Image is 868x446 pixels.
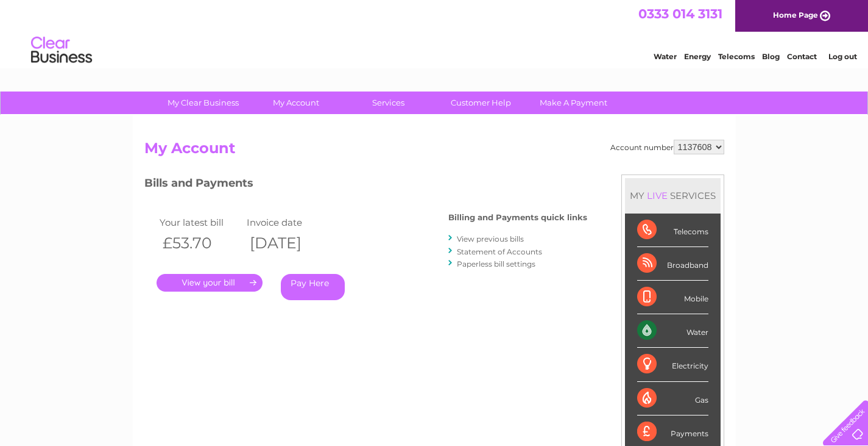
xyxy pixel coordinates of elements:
a: View previous bills [457,234,524,243]
div: Water [637,314,708,348]
a: My Account [245,92,346,114]
a: Contact [787,52,817,61]
a: Log out [828,52,857,61]
div: Clear Business is a trading name of Verastar Limited (registered in [GEOGRAPHIC_DATA] No. 3667643... [147,7,722,59]
a: Pay Here [281,274,345,300]
h3: Bills and Payments [144,174,587,196]
a: Blog [762,52,780,61]
div: Telecoms [637,214,708,247]
h2: My Account [144,140,724,163]
a: 0333 014 3131 [638,6,722,21]
h4: Billing and Payments quick links [448,213,587,222]
a: Customer Help [431,92,531,114]
div: Mobile [637,281,708,314]
a: Statement of Accounts [457,247,542,256]
a: Water [654,52,677,61]
div: Account number [610,140,724,154]
a: My Clear Business [153,92,253,114]
img: logo.png [30,32,93,69]
a: Services [338,92,439,114]
div: MY SERVICES [625,178,721,213]
a: Make A Payment [523,92,624,114]
th: £53.70 [157,231,244,256]
th: [DATE] [244,231,331,256]
div: LIVE [644,190,670,201]
td: Invoice date [244,214,331,231]
div: Gas [637,382,708,415]
a: Energy [684,52,711,61]
a: . [157,274,263,292]
a: Telecoms [718,52,755,61]
a: Paperless bill settings [457,259,535,268]
div: Electricity [637,348,708,381]
td: Your latest bill [157,214,244,231]
div: Broadband [637,247,708,281]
